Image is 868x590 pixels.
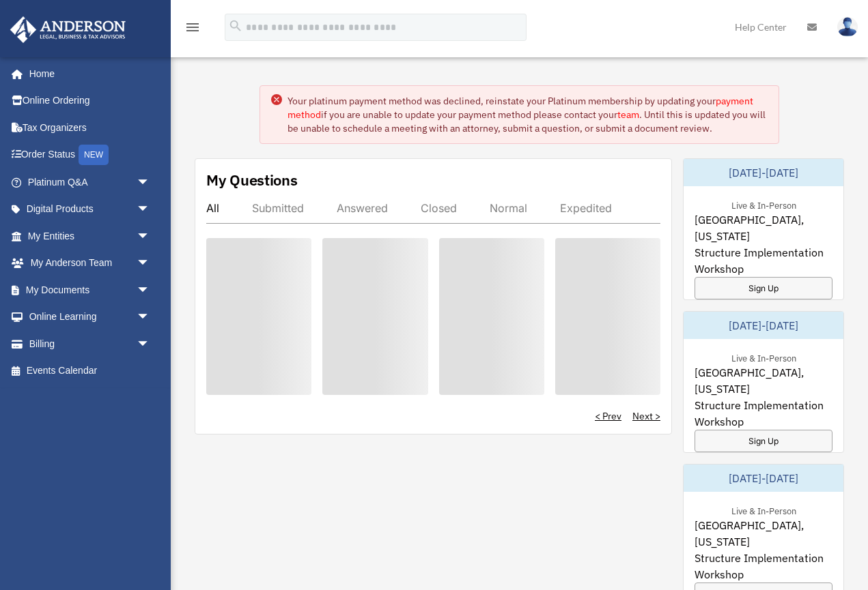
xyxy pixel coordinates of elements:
a: Next > [632,409,660,423]
span: arrow_drop_down [137,196,164,224]
a: Billingarrow_drop_down [10,330,171,357]
div: [DATE]-[DATE] [684,159,843,186]
div: Answered [337,201,388,215]
i: menu [184,19,201,35]
span: arrow_drop_down [137,276,164,304]
a: Order StatusNEW [10,141,171,169]
span: Structure Implementation Workshop [695,397,832,430]
div: [DATE]-[DATE] [684,312,843,339]
a: Platinum Q&Aarrow_drop_down [10,168,171,196]
i: search [228,18,243,33]
a: menu [184,24,201,35]
div: Closed [421,201,457,215]
a: Digital Productsarrow_drop_down [10,196,171,223]
div: Live & In-Person [720,503,807,517]
div: Submitted [252,201,304,215]
a: team [617,108,639,121]
span: arrow_drop_down [137,330,164,358]
a: Sign Up [695,430,832,452]
a: Home [10,60,164,87]
a: My Documentsarrow_drop_down [10,276,171,304]
a: Events Calendar [10,357,171,385]
a: Tax Organizers [10,114,171,141]
span: arrow_drop_down [137,222,164,250]
span: arrow_drop_down [137,250,164,278]
div: Normal [490,201,527,215]
a: Online Ordering [10,87,171,115]
span: [GEOGRAPHIC_DATA], [US_STATE] [695,517,832,550]
span: [GEOGRAPHIC_DATA], [US_STATE] [695,364,832,397]
span: arrow_drop_down [137,168,164,196]
a: My Anderson Teamarrow_drop_down [10,250,171,277]
span: Structure Implementation Workshop [695,550,832,582]
div: All [206,201,219,215]
a: Sign Up [695,277,832,299]
img: Anderson Advisors Platinum Portal [6,16,130,43]
div: NEW [79,145,109,165]
div: [DATE]-[DATE] [684,464,843,492]
div: My Questions [206,170,298,190]
a: Online Learningarrow_drop_down [10,304,171,331]
div: Live & In-Person [720,350,807,364]
div: Live & In-Person [720,197,807,211]
div: Expedited [560,201,612,215]
div: Your platinum payment method was declined, reinstate your Platinum membership by updating your if... [288,94,768,135]
span: [GEOGRAPHIC_DATA], [US_STATE] [695,211,832,244]
a: My Entitiesarrow_drop_down [10,222,171,250]
img: User Pic [837,17,858,37]
span: Structure Implementation Workshop [695,244,832,277]
a: < Prev [595,409,621,423]
a: payment method [288,95,753,121]
span: arrow_drop_down [137,304,164,331]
